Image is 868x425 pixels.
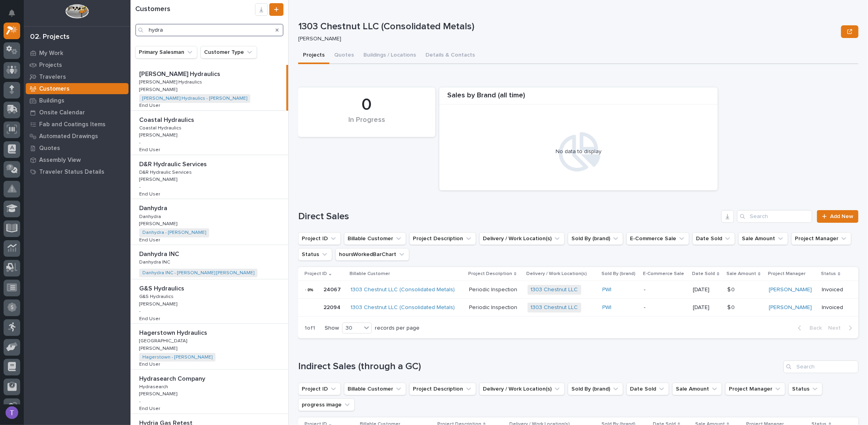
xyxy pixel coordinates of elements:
input: Search [783,360,859,373]
a: G&S HydraulicsG&S Hydraulics G&S HydraulicsG&S Hydraulics [PERSON_NAME][PERSON_NAME] -End UserEnd... [130,279,288,324]
p: Onsite Calendar [39,109,85,116]
button: Date Sold [626,383,669,395]
a: 1303 Chestnut LLC (Consolidated Metals) [350,286,455,293]
p: 1303 Chestnut LLC (Consolidated Metals) [298,21,838,32]
button: Projects [298,47,329,64]
p: End User [139,190,162,197]
p: End User [139,101,162,108]
p: [PERSON_NAME] Hydraulics [139,69,222,78]
button: Status [789,383,823,395]
a: Hagerstown HydraulicsHagerstown Hydraulics [GEOGRAPHIC_DATA][GEOGRAPHIC_DATA] [PERSON_NAME][PERSO... [130,324,288,370]
p: Invoiced [822,286,846,293]
p: Projects [39,62,62,69]
span: Next [828,324,845,332]
a: Danhydra INC - [PERSON_NAME] [PERSON_NAME] [142,270,254,276]
p: records per page [375,325,420,332]
a: DanhydraDanhydra DanhydraDanhydra [PERSON_NAME][PERSON_NAME] Danhydra - [PERSON_NAME] End UserEnd... [130,199,288,245]
p: [GEOGRAPHIC_DATA] [139,337,189,344]
a: [PERSON_NAME] [769,286,812,293]
input: Search [737,210,812,223]
p: Danhydra [139,212,163,220]
button: Sale Amount [738,232,788,245]
p: [PERSON_NAME] Hydraulics [139,78,204,85]
a: 1303 Chestnut LLC [531,304,578,311]
p: Sale Amount [726,269,756,278]
button: progress image [298,398,355,411]
a: Fab and Coatings Items [24,118,130,130]
a: Coastal HydraulicsCoastal Hydraulics Coastal HydraulicsCoastal Hydraulics [PERSON_NAME][PERSON_NA... [130,111,288,155]
p: $ 0 [727,303,736,311]
p: Date Sold [692,269,715,278]
a: Traveler Status Details [24,166,130,178]
p: Invoiced [822,304,846,311]
p: Billable Customer [350,269,390,278]
button: E-Commerce Sale [626,232,689,245]
p: Hydrasearch [139,383,170,390]
button: Primary Salesman [135,46,197,59]
p: Buildings [39,97,64,104]
p: - [139,184,141,190]
p: G&S Hydraulics [139,283,186,292]
p: 1 of 1 [298,319,321,338]
a: Projects [24,59,130,71]
img: Workspace Logo [65,4,89,19]
a: Danhydra - [PERSON_NAME] [142,230,206,235]
a: Customers [24,83,130,95]
p: Periodic Inspection [469,285,519,293]
p: D&R Hydraulic Services [139,168,193,175]
p: Traveler Status Details [39,169,104,176]
a: D&R Hydraulic ServicesD&R Hydraulic Services D&R Hydraulic ServicesD&R Hydraulic Services [PERSON... [130,155,288,199]
p: Periodic Inspection [469,303,519,311]
h1: Direct Sales [298,211,718,222]
button: Project ID [298,383,341,395]
button: Project Description [409,232,476,245]
button: Quotes [329,47,359,64]
p: [PERSON_NAME] [139,344,179,351]
button: Project ID [298,232,341,245]
p: Hagerstown Hydraulics [139,328,209,337]
p: [PERSON_NAME] [139,220,179,227]
p: [PERSON_NAME] [139,390,179,397]
p: [DATE] [693,304,721,311]
span: Add New [830,214,853,219]
a: Danhydra INCDanhydra INC Danhydra INCDanhydra INC Danhydra INC - [PERSON_NAME] [PERSON_NAME] [130,245,288,279]
p: [DATE] [693,286,721,293]
p: Project Manager [768,269,806,278]
p: End User [139,236,162,243]
button: Sold By (brand) [568,383,623,395]
button: Buildings / Locations [359,47,421,64]
a: Hagerstown - [PERSON_NAME] [142,355,212,360]
div: Search [135,24,284,36]
p: Coastal Hydraulics [139,124,183,131]
p: Hydrasearch Company [139,374,207,383]
button: Billable Customer [344,232,406,245]
p: Fab and Coatings Items [39,121,106,128]
button: Project Manager [791,232,851,245]
p: [PERSON_NAME] [139,85,179,93]
a: 1303 Chestnut LLC [531,286,578,293]
p: - [139,309,141,314]
p: Sold By (brand) [601,269,635,278]
button: users-avatar [4,404,20,421]
button: Next [825,324,859,332]
p: E-Commerce Sale [643,269,684,278]
a: PWI [602,286,611,293]
div: 0 [312,95,422,115]
p: - [644,286,686,293]
button: Date Sold [692,232,735,245]
a: [PERSON_NAME] [769,304,812,311]
p: 22094 [323,303,342,311]
a: Automated Drawings [24,130,130,142]
a: Travelers [24,71,130,83]
p: Quotes [39,145,60,152]
a: PWI [602,304,611,311]
p: Assembly View [39,157,81,164]
button: Notifications [4,5,20,21]
div: Notifications [10,9,20,22]
p: Travelers [39,74,66,81]
a: Hydrasearch CompanyHydrasearch Company HydrasearchHydrasearch [PERSON_NAME][PERSON_NAME] -End Use... [130,370,288,414]
a: 1303 Chestnut LLC (Consolidated Metals) [350,304,455,311]
a: My Work [24,47,130,59]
